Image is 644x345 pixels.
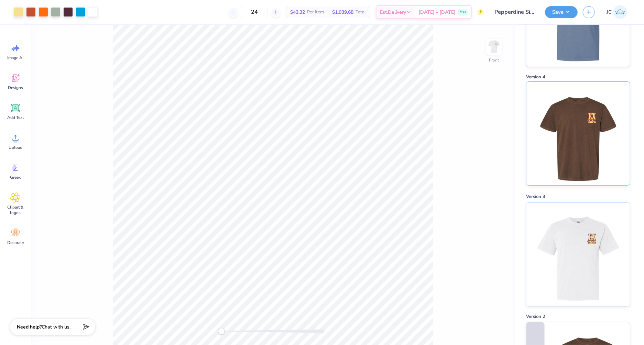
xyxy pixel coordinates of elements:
div: Accessibility label [218,328,225,335]
span: Clipart & logos [4,204,27,215]
button: Save [545,6,578,18]
span: Designs [8,85,23,90]
span: $43.32 [290,9,305,16]
span: Total [356,9,366,16]
span: Image AI [8,55,24,60]
img: Version 3 [535,203,621,306]
img: Jovie Chen [613,5,627,19]
div: Version 3 [526,193,630,200]
span: $1,039.68 [332,9,353,16]
div: Front [489,57,499,63]
img: Version 4 [535,82,621,185]
strong: Need help? [17,324,42,330]
a: JC [603,5,630,19]
div: Version 4 [526,74,630,81]
span: Greek [10,175,21,180]
span: Add Text [7,115,24,120]
div: Version 2 [526,313,630,320]
span: Per Item [307,9,324,16]
span: Free [460,10,466,14]
span: Chat with us. [42,324,70,330]
span: Decorate [7,240,24,245]
input: – – [241,6,268,18]
span: Est. Delivery [380,9,406,16]
span: Upload [9,145,22,150]
span: [DATE] - [DATE] [418,9,456,16]
input: Untitled Design [489,5,540,19]
span: JC [607,8,612,16]
img: Front [487,40,501,54]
